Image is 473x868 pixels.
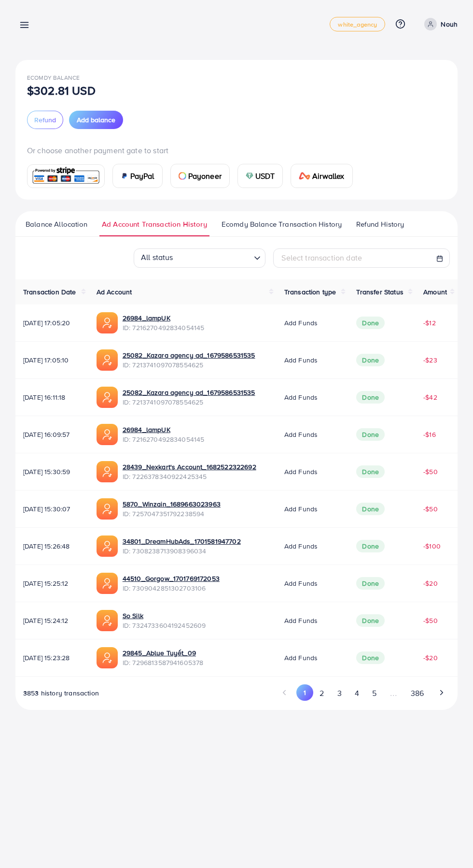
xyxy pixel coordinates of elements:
img: ic-ads-acc.e4c84228.svg [97,312,118,333]
span: Done [356,540,385,552]
button: Go to page 1 [296,684,313,701]
img: ic-ads-acc.e4c84228.svg [97,535,118,557]
a: white_agency [330,17,385,31]
span: Done [356,354,385,366]
span: Ecomdy Balance Transaction History [222,219,342,230]
img: card [30,166,101,187]
a: 5870_Winzain_1689663023963 [123,499,221,509]
img: ic-ads-acc.e4c84228.svg [97,349,118,371]
span: [DATE] 17:05:10 [23,355,81,365]
img: ic-ads-acc.e4c84228.svg [97,498,118,520]
span: [DATE] 15:25:12 [23,579,81,588]
span: white_agency [338,21,377,28]
ul: Pagination [277,684,450,702]
a: 29845_Ablue Tuyết_09 [123,648,204,658]
span: Add funds [284,579,318,588]
div: Search for option [134,248,265,268]
span: All status [139,249,175,265]
span: -$42 [423,392,437,402]
span: [DATE] 15:30:59 [23,467,81,477]
button: Go to page 386 [404,684,430,702]
p: Or choose another payment gate to start [27,145,446,156]
span: Ecomdy Balance [27,73,80,82]
button: Go to page 4 [348,684,365,702]
span: Done [356,503,385,515]
span: ID: 7226378340922425345 [123,472,256,481]
span: Transaction Date [23,287,76,297]
span: -$50 [423,616,438,625]
span: Done [356,651,385,664]
button: Go to next page [433,684,450,701]
span: ID: 7309042851302703106 [123,583,220,593]
span: Add funds [284,467,318,477]
span: ID: 7308238713908396034 [123,546,241,556]
a: 25082_Kazara agency ad_1679586531535 [123,388,255,397]
span: Refund [34,115,56,125]
span: Airwallex [312,170,344,182]
button: Go to page 2 [313,684,331,702]
span: ID: 7257047351792238594 [123,509,221,519]
span: Add funds [284,504,318,514]
img: ic-ads-acc.e4c84228.svg [97,573,118,594]
span: 3853 history transaction [23,688,99,698]
span: Done [356,465,385,478]
a: So Silk [123,611,206,621]
span: ID: 7213741097078554625 [123,397,255,407]
p: Nouh [441,18,458,30]
a: cardPayPal [112,164,163,188]
a: 25082_Kazara agency ad_1679586531535 [123,350,255,360]
p: $302.81 USD [27,85,96,96]
a: Nouh [420,18,458,30]
button: Refund [27,111,63,129]
img: card [121,172,128,180]
span: Add balance [77,115,115,125]
a: cardAirwallex [291,164,352,188]
span: ID: 7213741097078554625 [123,360,255,370]
span: [DATE] 15:30:07 [23,504,81,514]
span: Done [356,614,385,627]
span: [DATE] 15:24:12 [23,616,81,625]
span: USDT [255,170,275,182]
span: Add funds [284,355,318,365]
a: cardPayoneer [170,164,230,188]
span: Add funds [284,541,318,551]
img: card [179,172,186,180]
span: -$50 [423,504,438,514]
span: -$20 [423,579,438,588]
span: Done [356,577,385,590]
span: Add funds [284,430,318,439]
span: -$20 [423,653,438,663]
span: -$50 [423,467,438,477]
img: ic-ads-acc.e4c84228.svg [97,387,118,408]
span: ID: 7216270492834054145 [123,323,205,333]
span: [DATE] 16:11:18 [23,392,81,402]
span: Select transaction date [281,252,362,263]
span: -$12 [423,318,436,328]
img: card [299,172,310,180]
img: ic-ads-acc.e4c84228.svg [97,424,118,445]
a: 26984_lampUK [123,425,205,434]
span: Transaction type [284,287,336,297]
button: Add balance [69,111,123,129]
span: Done [356,317,385,329]
span: [DATE] 17:05:20 [23,318,81,328]
span: PayPal [130,170,154,182]
span: -$23 [423,355,437,365]
span: Add funds [284,318,318,328]
span: Refund History [356,219,404,230]
span: Ad Account Transaction History [102,219,207,230]
span: Ad Account [97,287,132,297]
span: Done [356,428,385,441]
span: -$100 [423,541,441,551]
span: Done [356,391,385,404]
span: [DATE] 16:09:57 [23,430,81,439]
a: 44510_Gorgow_1701769172053 [123,574,220,583]
img: ic-ads-acc.e4c84228.svg [97,610,118,631]
span: Add funds [284,392,318,402]
span: Add funds [284,653,318,663]
span: ID: 7324733604192452609 [123,621,206,630]
span: ID: 7296813587941605378 [123,658,204,667]
span: ID: 7216270492834054145 [123,434,205,444]
img: ic-ads-acc.e4c84228.svg [97,461,118,482]
span: [DATE] 15:23:28 [23,653,81,663]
